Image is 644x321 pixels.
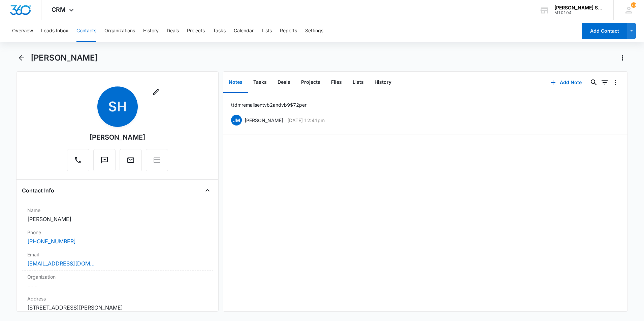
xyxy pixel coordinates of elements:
button: Tasks [248,72,272,93]
div: notifications count [631,2,636,8]
button: Settings [305,20,323,42]
p: [DATE] 12:41pm [287,117,325,124]
div: Address[STREET_ADDRESS][PERSON_NAME] [22,292,213,315]
button: Reports [280,20,297,42]
p: ttd mr email sent vb2 and vb9 $72 per [231,101,307,108]
span: SH [97,86,138,127]
label: Organization [27,273,207,280]
button: Add Note [544,74,588,91]
button: Close [202,185,213,196]
button: History [369,72,397,93]
button: Add Contact [582,23,627,39]
div: Organization--- [22,271,213,292]
button: Deals [272,72,296,93]
p: [PERSON_NAME] [245,117,283,124]
button: Lists [262,20,272,42]
button: Lists [347,72,369,93]
div: Phone[PHONE_NUMBER] [22,226,213,248]
dd: [STREET_ADDRESS][PERSON_NAME] [27,304,207,312]
button: Back [16,52,27,63]
button: Projects [187,20,205,42]
span: JM [231,115,242,126]
label: Phone [27,229,207,236]
button: Overflow Menu [610,77,621,88]
a: [EMAIL_ADDRESS][DOMAIN_NAME] [27,259,95,267]
span: CRM [52,6,66,13]
button: Filters [599,77,610,88]
a: Call [67,159,89,165]
button: Organizations [104,20,135,42]
button: Contacts [76,20,96,42]
h4: Contact Info [22,186,54,194]
button: Email [120,149,142,171]
button: Overview [12,20,33,42]
div: Name[PERSON_NAME] [22,204,213,226]
button: Call [67,149,89,171]
button: Actions [617,52,628,63]
span: 73 [631,2,636,8]
button: Deals [167,20,179,42]
label: Name [27,207,207,214]
dd: --- [27,282,207,290]
a: Email [120,159,142,165]
a: Text [93,159,116,165]
div: Email[EMAIL_ADDRESS][DOMAIN_NAME] [22,248,213,271]
label: Address [27,295,207,302]
h1: [PERSON_NAME] [31,53,98,63]
button: Calendar [234,20,254,42]
button: Notes [223,72,248,93]
dd: [PERSON_NAME] [27,215,207,223]
a: [PHONE_NUMBER] [27,237,76,245]
button: Projects [296,72,326,93]
label: Email [27,251,207,258]
div: account id [554,10,604,15]
div: [PERSON_NAME] [89,132,146,142]
button: Text [93,149,116,171]
button: Search... [588,77,599,88]
button: History [143,20,159,42]
button: Files [326,72,347,93]
button: Leads Inbox [41,20,68,42]
div: account name [554,5,604,10]
button: Tasks [213,20,226,42]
